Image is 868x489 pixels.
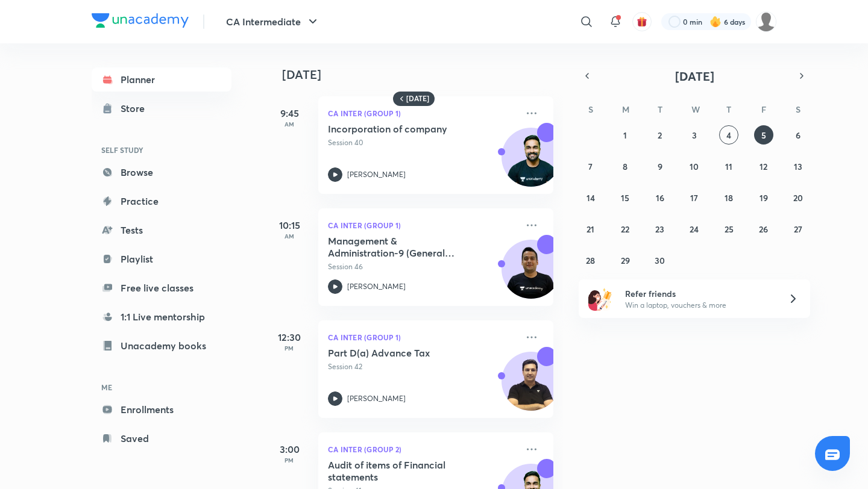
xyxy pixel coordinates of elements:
button: September 1, 2025 [615,125,635,145]
button: September 27, 2025 [788,219,808,238]
abbr: September 4, 2025 [726,129,731,141]
a: Free live classes [92,276,231,300]
abbr: September 24, 2025 [690,223,699,235]
h5: Part D(a) Advance Tax [328,347,478,359]
div: Store [121,101,152,116]
p: CA Inter (Group 1) [328,330,517,344]
img: streak [709,16,722,28]
h5: 9:45 [265,106,313,120]
abbr: September 3, 2025 [692,129,697,141]
h5: Incorporation of company [328,123,478,135]
abbr: September 25, 2025 [725,223,734,235]
span: [DATE] [675,68,714,84]
abbr: September 12, 2025 [759,161,767,172]
p: PM [265,344,313,352]
h6: [DATE] [406,94,429,104]
abbr: September 17, 2025 [690,192,698,204]
abbr: September 11, 2025 [725,161,732,172]
abbr: September 29, 2025 [621,255,630,266]
a: Enrollments [92,397,231,422]
button: September 30, 2025 [650,251,670,270]
abbr: September 27, 2025 [794,223,802,235]
button: September 20, 2025 [788,188,808,207]
p: AM [265,120,313,128]
button: September 29, 2025 [615,251,635,270]
img: Jyoti [756,11,776,32]
h5: Audit of items of Financial statements [328,459,478,483]
p: [PERSON_NAME] [347,393,406,404]
button: September 25, 2025 [719,219,738,238]
abbr: Monday [622,104,629,115]
a: Playlist [92,247,231,271]
button: avatar [632,12,652,31]
button: September 4, 2025 [719,125,738,145]
p: Win a laptop, vouchers & more [625,300,773,311]
h6: ME [92,377,231,397]
img: avatar [637,16,647,27]
p: PM [265,456,313,464]
abbr: September 16, 2025 [656,192,664,204]
button: September 2, 2025 [650,125,670,145]
h6: SELF STUDY [92,140,231,160]
button: September 21, 2025 [581,219,600,238]
button: September 9, 2025 [650,157,670,176]
img: Avatar [502,358,560,416]
a: 1:1 Live mentorship [92,305,231,329]
h5: Management & Administration-9 (General Meeting) [328,235,478,259]
img: Company Logo [92,13,189,28]
img: referral [588,287,612,311]
button: September 17, 2025 [685,188,704,207]
abbr: September 14, 2025 [587,192,595,204]
h5: 3:00 [265,442,313,456]
a: Practice [92,189,231,213]
h5: 12:30 [265,330,313,344]
abbr: September 2, 2025 [658,129,662,141]
abbr: Friday [761,104,766,115]
h6: Refer friends [625,287,773,300]
abbr: September 7, 2025 [588,161,593,172]
abbr: September 8, 2025 [623,161,627,172]
abbr: September 28, 2025 [586,255,595,266]
button: September 16, 2025 [650,188,670,207]
p: CA Inter (Group 1) [328,106,517,120]
button: September 26, 2025 [754,219,773,238]
a: Browse [92,160,231,184]
abbr: September 30, 2025 [655,255,665,266]
button: September 7, 2025 [581,157,600,176]
button: CA Intermediate [219,10,327,34]
button: September 18, 2025 [719,188,738,207]
button: September 3, 2025 [685,125,704,145]
abbr: September 1, 2025 [623,129,627,141]
button: September 19, 2025 [754,188,773,207]
button: September 13, 2025 [788,157,808,176]
abbr: September 15, 2025 [621,192,629,204]
button: September 10, 2025 [685,157,704,176]
button: September 15, 2025 [615,188,635,207]
abbr: September 26, 2025 [759,223,768,235]
button: September 8, 2025 [615,157,635,176]
abbr: Wednesday [691,104,700,115]
abbr: September 5, 2025 [761,129,766,141]
abbr: Sunday [588,104,593,115]
abbr: September 10, 2025 [690,161,699,172]
abbr: Thursday [726,104,731,115]
abbr: September 19, 2025 [759,192,768,204]
button: September 28, 2025 [581,251,600,270]
abbr: September 6, 2025 [796,129,800,141]
h5: 10:15 [265,218,313,232]
button: September 11, 2025 [719,157,738,176]
p: [PERSON_NAME] [347,281,406,292]
abbr: Saturday [796,104,800,115]
button: September 22, 2025 [615,219,635,238]
p: Session 40 [328,137,517,148]
p: [PERSON_NAME] [347,169,406,180]
img: Avatar [502,134,560,192]
abbr: Tuesday [658,104,662,115]
p: Session 46 [328,261,517,272]
a: Planner [92,67,231,92]
a: Company Logo [92,13,189,31]
a: Tests [92,218,231,242]
abbr: September 18, 2025 [725,192,733,204]
a: Saved [92,426,231,450]
p: AM [265,232,313,240]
